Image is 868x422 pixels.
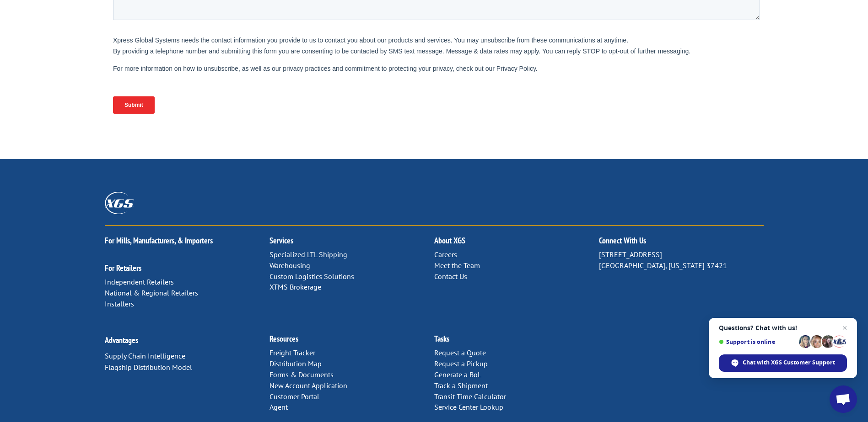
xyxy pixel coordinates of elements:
a: Contact Us [434,272,467,281]
span: Last name [325,1,353,8]
input: Contact by Phone [328,102,334,108]
a: Specialized LTL Shipping [270,250,347,259]
a: Request a Quote [434,348,486,357]
a: Customer Portal [270,392,319,401]
span: Support is online [719,338,796,345]
a: Warehousing [270,261,310,270]
h2: Connect With Us [599,237,764,249]
a: Custom Logistics Solutions [270,272,354,281]
span: Contact by Email [336,90,381,97]
a: Flagship Distribution Model [105,363,192,372]
a: For Mills, Manufacturers, & Importers [105,235,213,246]
a: Installers [105,299,134,308]
a: Request a Pickup [434,359,488,368]
a: Service Center Lookup [434,402,503,411]
span: Chat with XGS Customer Support [743,359,835,367]
img: XGS_Logos_ALL_2024_All_White [105,192,134,214]
a: National & Regional Retailers [105,288,198,297]
a: Independent Retailers [105,277,174,286]
a: For Retailers [105,263,141,273]
a: About XGS [434,235,465,246]
a: Services [270,235,293,246]
span: Contact by Phone [336,103,383,110]
h2: Tasks [434,335,599,348]
img: Smartway_Logo [599,333,677,365]
a: Careers [434,250,457,259]
a: Forms & Documents [270,370,334,379]
span: Questions? Chat with us! [719,324,847,332]
a: Meet the Team [434,261,480,270]
a: Agent [270,402,288,411]
img: group-6 [599,282,608,291]
a: Generate a BoL [434,370,481,379]
a: Distribution Map [270,359,322,368]
a: Advantages [105,335,138,345]
a: XTMS Brokerage [270,282,321,291]
a: Track a Shipment [434,381,488,390]
a: Open chat [830,385,857,413]
a: New Account Application [270,381,347,390]
span: Phone number [325,38,364,45]
span: Contact Preference [325,76,377,83]
a: Supply Chain Intelligence [105,351,185,360]
span: Chat with XGS Customer Support [719,354,847,372]
a: Resources [270,333,298,344]
input: Contact by Email [328,90,334,96]
a: Transit Time Calculator [434,392,506,401]
a: Freight Tracker [270,348,315,357]
p: [STREET_ADDRESS] [GEOGRAPHIC_DATA], [US_STATE] 37421 [599,249,764,271]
